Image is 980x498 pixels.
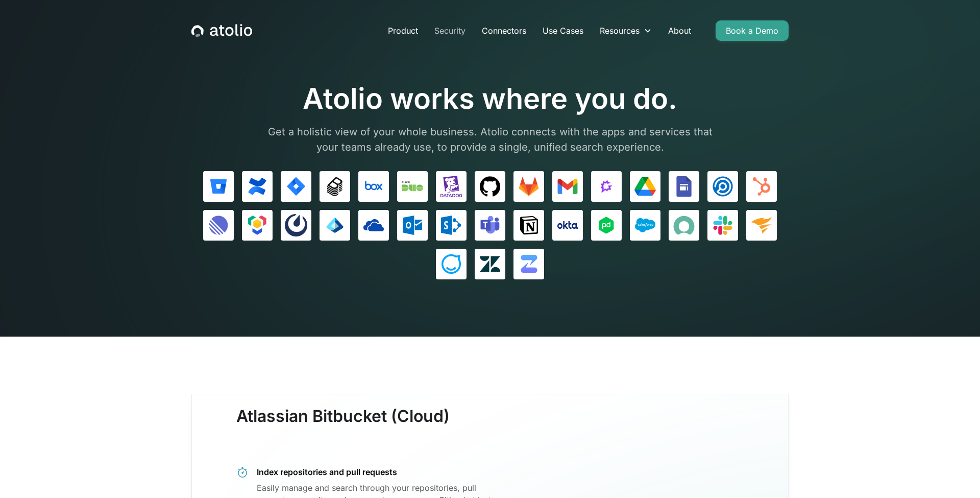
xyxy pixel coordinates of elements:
a: Product [380,20,426,41]
div: Resources [600,25,640,37]
h3: Atlassian Bitbucket (Cloud) [236,407,450,446]
a: About [660,20,699,41]
iframe: Chat Widget [929,449,980,498]
div: Resources [592,20,660,41]
h1: Atolio works where you do. [260,82,720,116]
a: Use Cases [534,20,592,41]
div: Index repositories and pull requests [257,466,510,478]
a: Connectors [474,20,534,41]
a: Security [426,20,474,41]
a: Book a Demo [716,20,789,41]
p: Get a holistic view of your whole business. Atolio connects with the apps and services that your ... [260,124,720,155]
a: home [191,24,252,37]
